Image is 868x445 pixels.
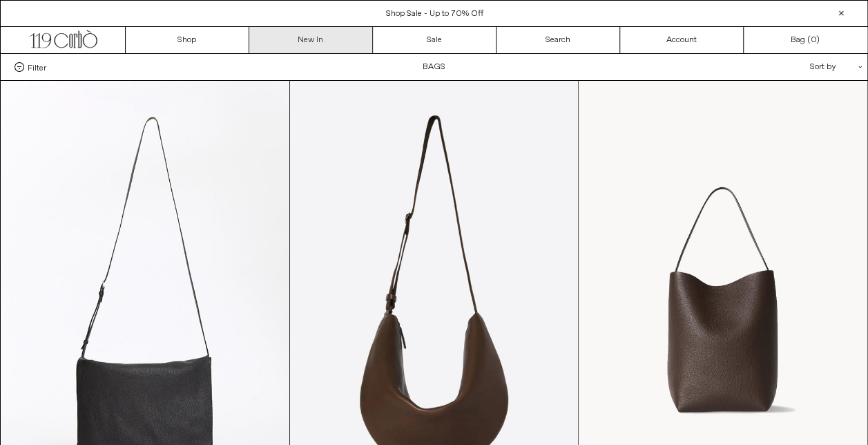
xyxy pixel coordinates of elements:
span: 0 [811,35,816,46]
a: Search [496,27,620,53]
a: Sale [373,27,496,53]
a: Bag () [744,27,867,53]
div: Sort by [729,54,853,80]
span: ) [811,34,820,46]
a: Account [620,27,744,53]
a: Shop Sale - Up to 70% Off [386,8,483,19]
a: Shop [126,27,249,53]
span: Filter [28,62,46,72]
a: New In [249,27,373,53]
